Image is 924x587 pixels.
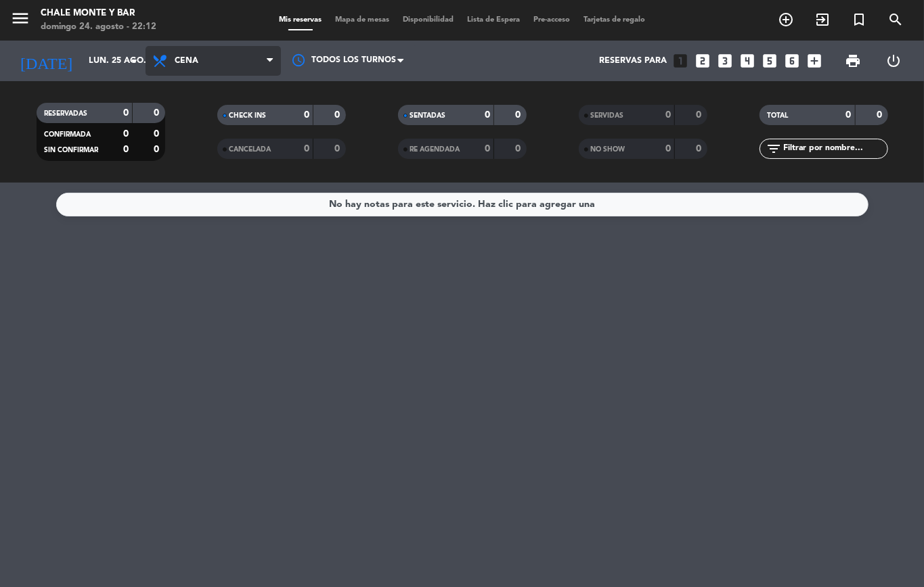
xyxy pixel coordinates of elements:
[845,53,861,69] span: print
[778,11,794,28] i: add_circle_outline
[739,52,756,70] i: looks_4
[154,129,162,139] strong: 0
[783,52,801,70] i: looks_6
[665,144,671,154] strong: 0
[123,145,129,154] strong: 0
[45,131,91,138] span: CONFIRMADA
[334,110,343,120] strong: 0
[229,146,271,153] span: CANCELADA
[527,16,577,24] span: Pre-acceso
[154,145,162,154] strong: 0
[814,11,831,28] i: exit_to_app
[328,16,396,24] span: Mapa de mesas
[577,16,652,24] span: Tarjetas de regalo
[154,108,162,118] strong: 0
[410,112,446,119] span: SENTADAS
[229,112,267,119] span: CHECK INS
[887,11,904,28] i: search
[716,52,734,70] i: looks_3
[41,7,156,20] div: Chale Monte y Bar
[696,110,704,120] strong: 0
[515,110,523,120] strong: 0
[873,41,914,81] div: LOG OUT
[783,141,887,156] input: Filtrar por nombre...
[460,16,527,24] span: Lista de Espera
[304,144,309,154] strong: 0
[591,146,625,153] span: NO SHOW
[696,144,704,154] strong: 0
[694,52,711,70] i: looks_two
[885,53,902,69] i: power_settings_new
[123,129,129,139] strong: 0
[806,52,823,70] i: add_box
[485,144,490,154] strong: 0
[410,146,460,153] span: RE AGENDADA
[329,197,595,212] div: No hay notas para este servicio. Haz clic para agregar una
[10,8,30,28] i: menu
[126,53,142,69] i: arrow_drop_down
[41,20,156,34] div: domingo 24. agosto - 22:12
[877,110,885,120] strong: 0
[768,112,789,119] span: TOTAL
[45,110,88,117] span: RESERVADAS
[485,110,490,120] strong: 0
[761,52,778,70] i: looks_5
[334,144,343,154] strong: 0
[672,52,689,70] i: looks_one
[10,46,82,76] i: [DATE]
[396,16,460,24] span: Disponibilidad
[846,110,852,120] strong: 0
[599,56,667,66] span: Reservas para
[272,16,328,24] span: Mis reservas
[851,11,867,28] i: turned_in_not
[515,144,523,154] strong: 0
[175,56,198,66] span: Cena
[45,147,99,154] span: SIN CONFIRMAR
[10,8,30,33] button: menu
[665,110,671,120] strong: 0
[766,141,783,157] i: filter_list
[304,110,309,120] strong: 0
[591,112,624,119] span: SERVIDAS
[123,108,129,118] strong: 0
